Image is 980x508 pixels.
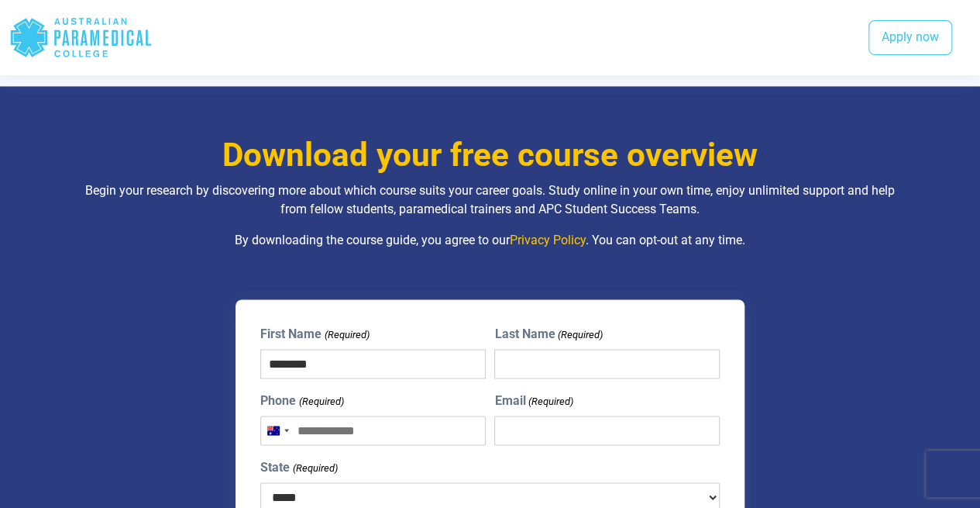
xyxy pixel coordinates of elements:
label: Last Name [494,324,602,343]
span: (Required) [297,393,344,409]
span: (Required) [323,327,370,342]
label: Phone [260,391,343,410]
span: (Required) [556,327,603,342]
a: Apply now [868,20,952,56]
label: First Name [260,324,369,343]
h3: Download your free course overview [81,136,899,175]
p: By downloading the course guide, you agree to our . You can opt-out at any time. [81,231,899,250]
button: Selected country [261,416,294,444]
p: Begin your research by discovering more about which course suits your career goals. Study online ... [81,181,899,219]
div: Australian Paramedical College [9,12,153,63]
span: (Required) [527,393,573,409]
span: (Required) [291,460,338,475]
label: Email [494,391,573,410]
label: State [260,458,337,476]
a: Privacy Policy [510,233,586,247]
